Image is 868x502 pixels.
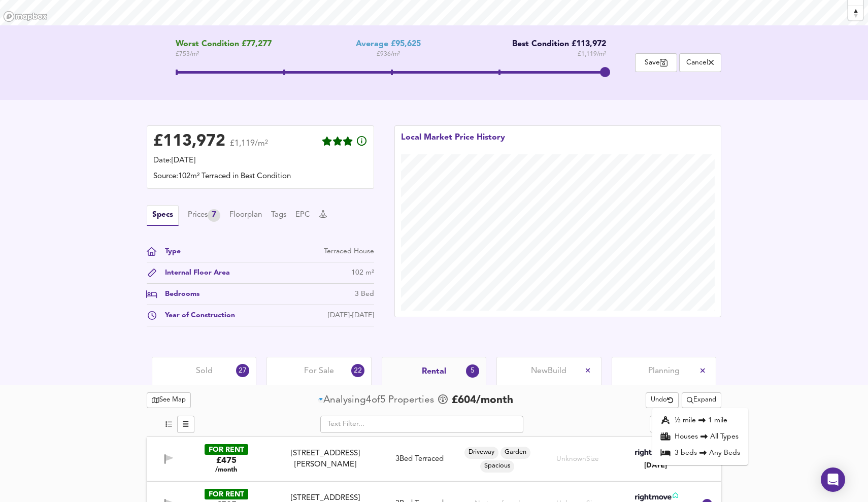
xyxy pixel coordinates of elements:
[650,416,674,433] div: split button
[578,49,606,59] span: £ 1,119 / m²
[176,40,272,49] span: Worst Condition £77,277
[355,289,374,299] div: 3 Bed
[236,364,249,377] div: 27
[464,447,498,459] div: Driveway
[646,392,679,408] button: Undo
[500,448,530,457] span: Garden
[147,392,191,408] button: See Map
[295,210,310,221] button: EPC
[188,209,220,222] button: Prices7
[157,289,199,299] div: Bedrooms
[351,267,374,278] div: 102 m²
[215,466,237,474] span: /month
[271,210,286,221] button: Tags
[648,365,680,377] span: Planning
[157,310,235,321] div: Year of Construction
[641,58,672,68] span: Save
[157,267,230,278] div: Internal Floor Area
[531,365,566,377] span: New Build
[152,394,186,406] span: See Map
[196,365,213,377] span: Sold
[153,134,225,149] div: £ 113,972
[215,455,237,474] div: £475
[366,393,372,407] span: 4
[401,132,505,154] div: Local Market Price History
[230,140,268,154] span: £1,119/m²
[571,438,585,481] div: Unknown Size
[318,393,437,407] div: of Propert ies
[304,365,334,377] span: For Sale
[147,205,179,226] button: Specs
[652,412,748,428] li: ½ mile 1 mile
[377,49,400,59] span: £ 936 / m²
[176,49,272,59] span: £ 753 / m²
[3,11,48,22] a: Mapbox homepage
[652,428,748,445] li: Houses All Types
[320,416,523,433] input: Text Filter...
[480,461,514,471] span: Spacious
[452,393,513,408] span: £ 604 /month
[635,53,677,72] button: Save
[323,393,366,407] div: Analysing
[205,444,248,455] div: FOR RENT
[351,364,364,377] div: 22
[685,58,716,68] span: Cancel
[848,6,863,20] span: Reset bearing to north
[153,171,368,182] div: Source: 102m² Terraced in Best Condition
[422,366,446,377] span: Rental
[328,310,374,321] div: [DATE]-[DATE]
[687,394,716,406] span: Expand
[505,40,606,49] div: Best Condition £113,972
[480,460,514,473] div: Spacious
[395,454,444,464] div: 3 Bed Terraced
[147,437,721,482] div: FOR RENT£475 /month[STREET_ADDRESS][PERSON_NAME]3Bed TerracedDrivewayGardenSpaciousUnknownSize[DATE]
[466,364,479,378] div: 5
[682,392,721,408] button: Expand
[682,392,721,408] div: split button
[229,210,262,221] button: Floorplan
[188,209,220,222] div: Prices
[651,394,674,406] span: Undo
[275,448,376,470] div: [STREET_ADDRESS][PERSON_NAME]
[271,448,380,470] div: Douthwaite Road, Bishop Auckland, County Durham, DL14 6QP
[356,40,421,49] div: Average £95,625
[848,6,863,20] button: Reset bearing to north
[324,246,374,257] div: Terraced House
[205,489,248,499] div: FOR RENT
[464,448,498,457] span: Driveway
[821,467,845,492] div: Open Intercom Messenger
[153,155,368,166] div: Date: [DATE]
[157,246,181,257] div: Type
[380,393,386,407] span: 5
[500,447,530,459] div: Garden
[679,53,721,72] button: Cancel
[208,209,220,222] div: 7
[652,445,748,461] li: 3 bed s Any Beds
[633,460,678,471] div: [DATE]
